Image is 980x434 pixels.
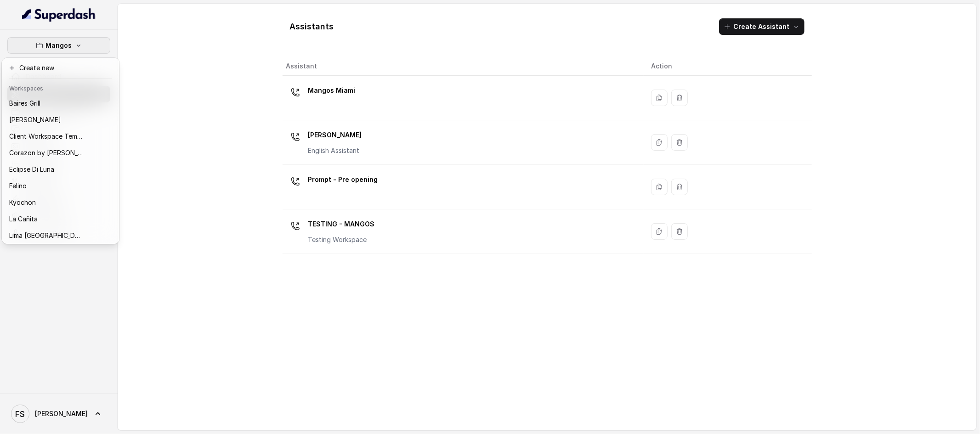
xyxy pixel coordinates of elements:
[9,197,36,208] p: Kyochon
[9,164,54,175] p: Eclipse Di Luna
[46,40,72,51] p: Mangos
[9,131,83,142] p: Client Workspace Template
[2,58,119,244] div: Mangos
[4,60,118,76] button: Create new
[9,214,38,225] p: La Cañita
[9,230,83,241] p: Lima [GEOGRAPHIC_DATA]
[4,80,118,95] header: Workspaces
[9,180,27,192] p: Felino
[9,147,83,158] p: Corazon by [PERSON_NAME]
[9,98,40,109] p: Baires Grill
[9,114,61,125] p: [PERSON_NAME]
[7,37,110,54] button: Mangos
